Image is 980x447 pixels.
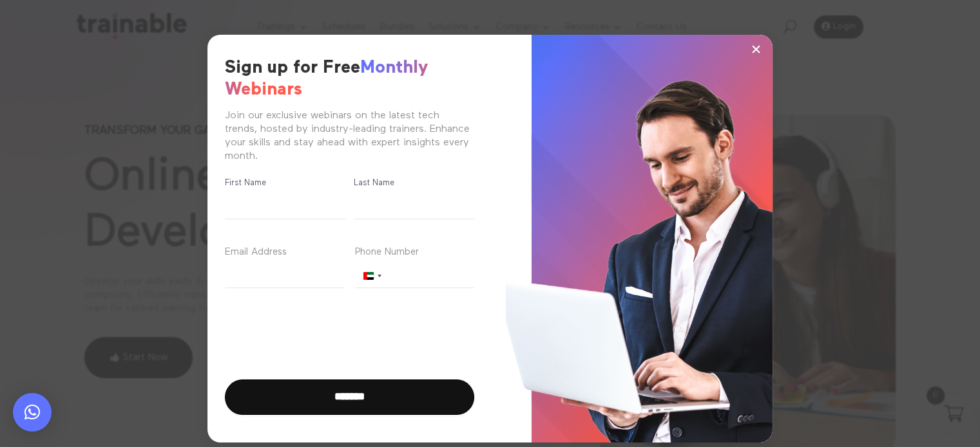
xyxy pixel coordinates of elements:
[354,178,475,190] label: Last Name
[291,249,329,257] span: (Required)
[751,39,762,59] span: ×
[225,109,475,163] div: Join our exclusive webinars on the latest tech trends, hosted by industry-leading trainers. Enhan...
[225,314,421,364] iframe: reCAPTCHA
[356,264,385,287] button: Selected country
[225,178,346,190] label: First Name
[225,59,428,98] span: Monthly Webinars
[225,245,345,259] label: Email Address
[355,245,475,259] label: Phone Number
[423,249,461,257] span: (Required)
[747,39,766,59] button: ×
[225,57,475,107] h2: Sign up for Free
